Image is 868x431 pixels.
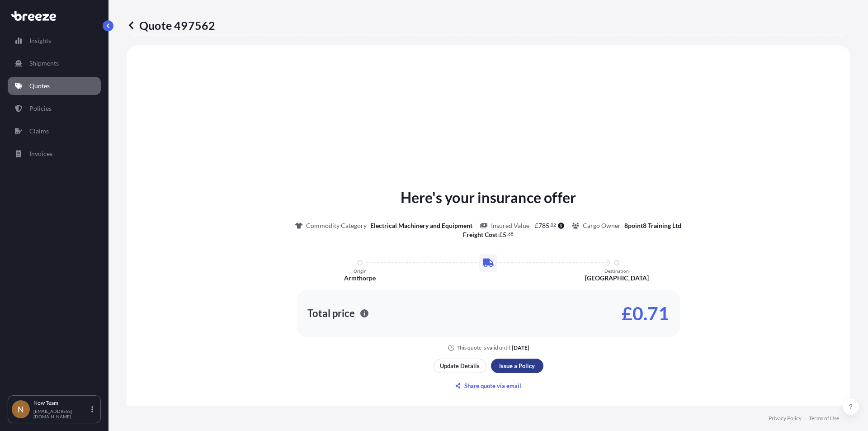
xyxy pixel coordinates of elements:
[8,77,101,95] a: Quotes
[344,274,376,283] p: Armthorpe
[33,399,90,407] p: Now Team
[29,36,51,45] p: Insights
[306,221,367,230] p: Commodity Category
[18,405,24,414] span: N
[354,268,367,274] p: Origin
[499,232,503,238] span: £
[622,306,669,321] p: £0.71
[585,274,649,283] p: [GEOGRAPHIC_DATA]
[769,415,802,422] a: Privacy Policy
[503,232,506,238] span: 5
[464,381,521,390] p: Share quote via email
[583,221,621,230] p: Cargo Owner
[508,232,514,236] span: 65
[551,223,556,227] span: 02
[434,379,543,393] button: Share quote via email
[8,32,101,50] a: Insights
[29,149,52,158] p: Invoices
[507,232,508,236] span: .
[401,187,576,208] p: Here's your insurance offer
[550,223,551,227] span: .
[535,223,538,229] span: £
[29,81,50,90] p: Quotes
[29,104,52,113] p: Policies
[463,230,514,239] p: :
[491,359,543,373] button: Issue a Policy
[8,145,101,163] a: Invoices
[491,221,529,230] p: Insured Value
[127,18,215,33] p: Quote 497562
[29,127,49,136] p: Claims
[8,99,101,118] a: Policies
[8,122,101,140] a: Claims
[370,221,472,230] p: Electrical Machinery and Equipment
[624,221,681,230] p: 8point8 Training Ltd
[499,361,535,370] p: Issue a Policy
[457,344,510,351] p: This quote is valid until
[809,415,839,422] a: Terms of Use
[440,361,480,370] p: Update Details
[8,54,101,72] a: Shipments
[512,344,529,351] p: [DATE]
[33,408,90,419] p: [EMAIL_ADDRESS][DOMAIN_NAME]
[463,231,497,238] b: Freight Cost
[434,359,486,373] button: Update Details
[604,268,629,274] p: Destination
[538,223,549,229] span: 785
[29,59,59,68] p: Shipments
[307,309,355,318] p: Total price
